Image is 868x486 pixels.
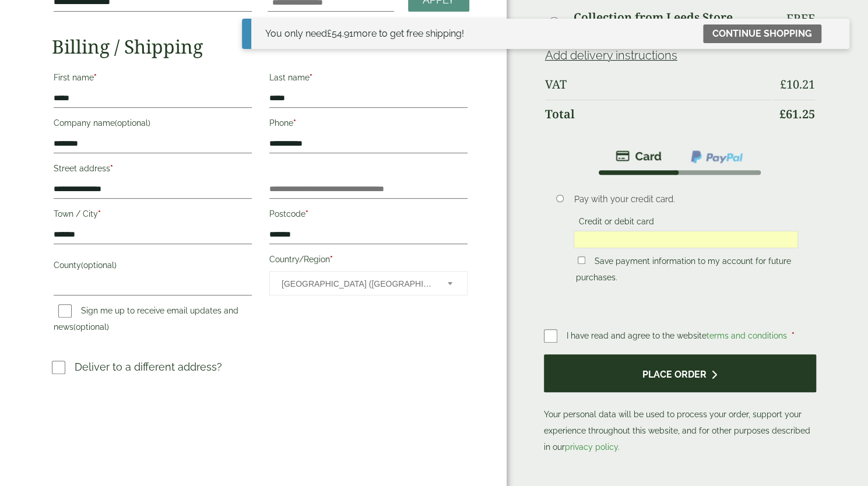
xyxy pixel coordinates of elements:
[269,69,468,89] label: Last name
[110,164,113,173] abbr: required
[75,359,222,375] p: Deliver to a different address?
[707,331,787,340] a: terms and conditions
[574,217,658,230] label: Credit or debit card
[577,234,795,245] iframe: Secure card payment input frame
[265,27,464,41] div: You only need more to get free shipping!
[269,115,468,135] label: Phone
[703,24,821,43] a: Continue shopping
[545,100,771,128] th: Total
[786,12,815,26] p: Free
[73,322,109,332] span: (optional)
[779,106,815,122] bdi: 61.25
[94,73,97,82] abbr: required
[81,260,117,270] span: (optional)
[544,354,816,455] p: Your personal data will be used to process your order, support your experience throughout this we...
[330,255,333,264] abbr: required
[690,149,744,164] img: ppcp-gateway.png
[616,149,662,163] img: stripe.png
[565,442,618,452] a: privacy policy
[327,28,353,39] span: 54.91
[54,115,252,135] label: Company name
[780,76,815,92] bdi: 10.21
[98,209,101,219] abbr: required
[573,12,771,35] label: Collection from Leeds Store (LS27)
[269,251,468,271] label: Country/Region
[574,193,798,206] p: Pay with your credit card.
[282,272,432,296] span: United Kingdom (UK)
[269,271,468,295] span: Country/Region
[269,206,468,226] label: Postcode
[310,73,312,82] abbr: required
[575,256,790,286] label: Save payment information to my account for future purchases.
[305,209,308,219] abbr: required
[780,76,786,92] span: £
[792,331,795,340] abbr: required
[52,36,469,58] h2: Billing / Shipping
[54,160,252,180] label: Street address
[54,206,252,226] label: Town / City
[293,118,296,128] abbr: required
[58,304,72,318] input: Sign me up to receive email updates and news(optional)
[544,354,816,392] button: Place order
[779,106,786,122] span: £
[54,306,238,335] label: Sign me up to receive email updates and news
[54,257,252,277] label: County
[54,69,252,89] label: First name
[327,28,332,39] span: £
[545,71,771,98] th: VAT
[115,118,150,128] span: (optional)
[567,331,789,340] span: I have read and agree to the website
